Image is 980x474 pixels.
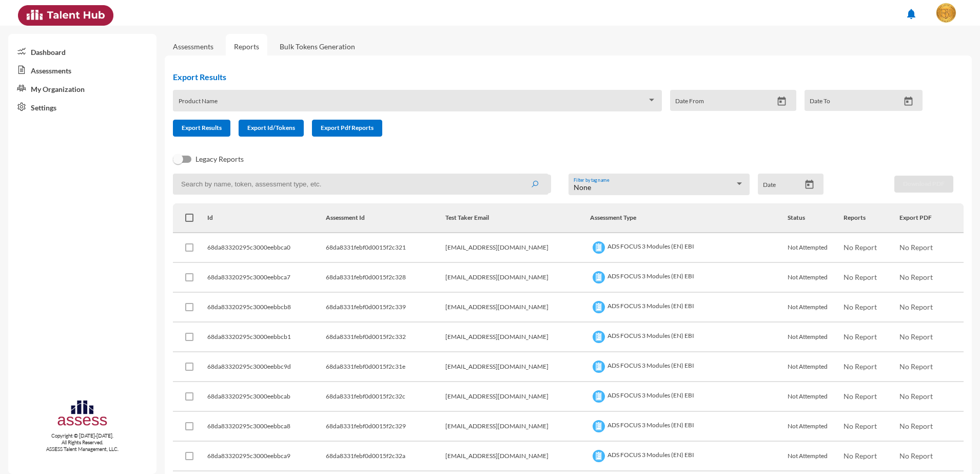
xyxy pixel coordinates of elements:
[182,124,222,131] span: Export Results
[773,96,791,107] button: Open calendar
[326,323,445,352] td: 68da8331febf0d0015f2c332
[899,451,933,460] span: No Report
[271,34,363,59] a: Bulk Tokens Generation
[173,174,548,195] input: Search by name, token, assessment type, etc.
[326,263,445,293] td: 68da8331febf0d0015f2c328
[326,352,445,382] td: 68da8331febf0d0015f2c31e
[445,382,590,412] td: [EMAIL_ADDRESS][DOMAIN_NAME]
[326,203,445,233] th: Assessment Id
[445,293,590,323] td: [EMAIL_ADDRESS][DOMAIN_NAME]
[247,124,295,131] span: Export Id/Tokens
[326,293,445,323] td: 68da8331febf0d0015f2c339
[844,243,877,252] span: No Report
[800,179,818,190] button: Open calendar
[8,42,156,61] a: Dashboard
[899,332,933,341] span: No Report
[844,392,877,401] span: No Report
[844,451,877,460] span: No Report
[590,352,788,382] td: ADS FOCUS 3 Modules (EN) EBI
[226,34,267,59] a: Reports
[590,412,788,442] td: ADS FOCUS 3 Modules (EN) EBI
[207,233,326,263] td: 68da83320295c3000eebbca0
[195,153,244,165] span: Legacy Reports
[788,203,844,233] th: Status
[899,243,933,252] span: No Report
[894,176,953,193] button: Download PDF
[844,302,877,311] span: No Report
[239,120,304,137] button: Export Id/Tokens
[445,263,590,293] td: [EMAIL_ADDRESS][DOMAIN_NAME]
[590,293,788,323] td: ADS FOCUS 3 Modules (EN) EBI
[899,422,933,430] span: No Report
[173,72,931,82] h2: Export Results
[207,352,326,382] td: 68da83320295c3000eebbc9d
[905,8,917,20] mat-icon: notifications
[8,79,156,98] a: My Organization
[445,323,590,352] td: [EMAIL_ADDRESS][DOMAIN_NAME]
[326,442,445,471] td: 68da8331febf0d0015f2c32a
[899,302,933,311] span: No Report
[207,293,326,323] td: 68da83320295c3000eebbcb8
[321,124,374,131] span: Export Pdf Reports
[899,203,964,233] th: Export PDF
[788,412,844,442] td: Not Attempted
[207,263,326,293] td: 68da83320295c3000eebbca7
[326,382,445,412] td: 68da8331febf0d0015f2c32c
[788,442,844,471] td: Not Attempted
[899,96,917,107] button: Open calendar
[445,233,590,263] td: [EMAIL_ADDRESS][DOMAIN_NAME]
[844,332,877,341] span: No Report
[207,323,326,352] td: 68da83320295c3000eebbcb1
[207,382,326,412] td: 68da83320295c3000eebbcab
[844,273,877,281] span: No Report
[326,233,445,263] td: 68da8331febf0d0015f2c321
[788,263,844,293] td: Not Attempted
[445,412,590,442] td: [EMAIL_ADDRESS][DOMAIN_NAME]
[207,412,326,442] td: 68da83320295c3000eebbca8
[56,399,108,431] img: assesscompany-logo.png
[788,323,844,352] td: Not Attempted
[312,120,382,137] button: Export Pdf Reports
[788,382,844,412] td: Not Attempted
[445,442,590,471] td: [EMAIL_ADDRESS][DOMAIN_NAME]
[844,362,877,371] span: No Report
[788,233,844,263] td: Not Attempted
[8,432,156,452] p: Copyright © [DATE]-[DATE]. All Rights Reserved. ASSESS Talent Management, LLC.
[844,422,877,430] span: No Report
[590,382,788,412] td: ADS FOCUS 3 Modules (EN) EBI
[445,352,590,382] td: [EMAIL_ADDRESS][DOMAIN_NAME]
[590,233,788,263] td: ADS FOCUS 3 Modules (EN) EBI
[574,183,591,192] span: None
[326,412,445,442] td: 68da8331febf0d0015f2c329
[899,392,933,401] span: No Report
[590,323,788,352] td: ADS FOCUS 3 Modules (EN) EBI
[207,203,326,233] th: Id
[445,203,590,233] th: Test Taker Email
[207,442,326,471] td: 68da83320295c3000eebbca9
[590,263,788,293] td: ADS FOCUS 3 Modules (EN) EBI
[590,203,788,233] th: Assessment Type
[788,352,844,382] td: Not Attempted
[8,61,156,79] a: Assessments
[844,203,899,233] th: Reports
[899,273,933,281] span: No Report
[173,120,230,137] button: Export Results
[903,180,945,187] span: Download PDF
[788,293,844,323] td: Not Attempted
[8,98,156,116] a: Settings
[173,42,213,51] a: Assessments
[899,362,933,371] span: No Report
[590,442,788,471] td: ADS FOCUS 3 Modules (EN) EBI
